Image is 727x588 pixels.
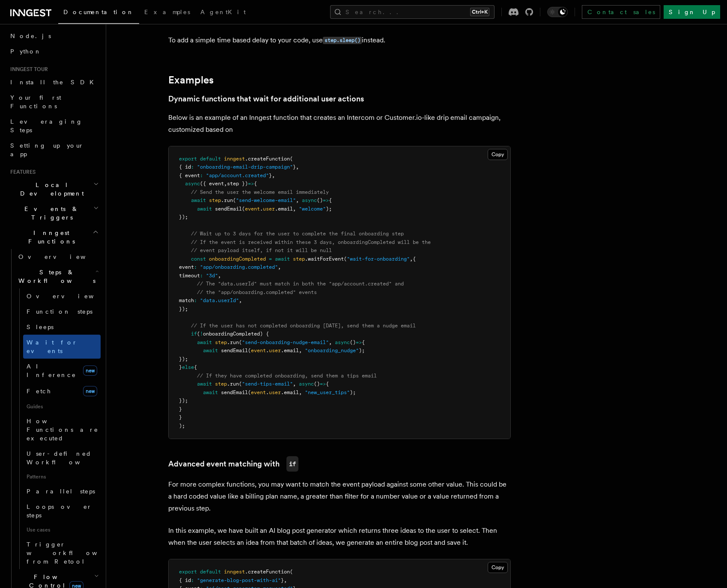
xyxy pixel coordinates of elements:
span: onboardingCompleted) { [203,331,269,337]
a: Dynamic functions that wait for additional user actions [168,93,364,105]
a: Sleeps [23,319,101,335]
span: Features [7,169,36,175]
span: , [296,197,299,203]
a: Trigger workflows from Retool [23,537,101,569]
a: Loops over steps [23,499,101,523]
span: } [179,364,182,370]
span: { [254,181,257,187]
button: Events & Triggers [7,201,101,225]
span: "app/onboarding.completed" [200,264,278,270]
span: export [179,156,197,162]
span: User-defined Workflows [27,450,104,466]
span: event [251,389,266,395]
span: Setting up your app [10,142,84,157]
span: "onboarding-email-drip-campaign" [197,164,293,170]
span: Inngest tour [7,66,48,73]
span: ( [239,381,242,387]
span: => [320,381,326,387]
span: onboardingCompleted [209,256,266,262]
span: , [293,206,296,212]
span: Node.js [10,33,51,39]
span: inngest [224,569,245,575]
span: Loops over steps [27,503,92,519]
span: .run [227,339,239,345]
p: Below is an example of an Inngest function that creates an Intercom or Customer.io-like drip emai... [168,112,511,136]
span: Sleeps [27,324,54,330]
a: AI Inferencenew [23,359,101,383]
span: // If the event is received within these 3 days, onboardingCompleted will be the [191,239,431,245]
span: // If the user has not completed onboarding [DATE], send them a nudge email [191,323,416,329]
span: ( [290,569,293,575]
button: Copy [488,149,508,160]
span: , [410,256,413,262]
p: In this example, we have built an AI blog post generator which returns three ideas to the user to... [168,525,511,549]
span: ( [290,156,293,162]
span: step [215,339,227,345]
span: : [200,273,203,279]
span: , [293,381,296,387]
span: const [191,256,206,262]
span: "onboarding_nudge" [305,347,359,353]
code: step.sleep() [323,37,362,44]
button: Steps & Workflows [15,264,101,288]
span: }); [179,214,188,220]
a: Advanced event matching withif [168,456,298,472]
span: } [179,414,182,420]
span: , [239,297,242,303]
a: Node.js [7,28,101,44]
span: "app/account.created" [206,172,269,178]
span: . [266,389,269,395]
span: Leveraging Steps [10,118,83,134]
span: , [299,347,302,353]
span: } [179,406,182,412]
span: => [356,339,362,345]
span: "new_user_tips" [305,389,350,395]
span: await [197,339,212,345]
span: step [209,197,221,203]
span: , [278,264,281,270]
span: Parallel steps [27,488,95,495]
span: , [224,181,227,187]
a: Contact sales [582,5,660,19]
span: Patterns [23,470,101,484]
span: "send-welcome-email" [236,197,296,203]
span: Python [10,48,42,55]
a: Examples [168,74,214,86]
a: Setting up your app [7,138,101,162]
span: ( [197,331,200,337]
span: else [182,364,194,370]
span: () [314,381,320,387]
span: : [191,164,194,170]
span: ( [233,197,236,203]
p: To add a simple time based delay to your code, use instead. [168,34,511,47]
a: Function steps [23,304,101,319]
span: "3d" [206,273,218,279]
span: export [179,569,197,575]
span: new [83,365,97,376]
span: async [335,339,350,345]
kbd: Ctrl+K [470,8,489,16]
span: . [260,206,263,212]
span: Your first Functions [10,94,61,110]
span: .email [275,206,293,212]
span: event [245,206,260,212]
button: Local Development [7,177,101,201]
span: "send-tips-email" [242,381,293,387]
span: Inngest Functions [7,229,92,246]
span: Overview [18,253,107,260]
span: // the "app/onboarding.completed" events [197,289,317,295]
span: Overview [27,293,115,300]
a: Your first Functions [7,90,101,114]
span: ); [326,206,332,212]
span: user [269,347,281,353]
span: // Wait up to 3 days for the user to complete the final onboarding step [191,231,404,237]
span: step [215,381,227,387]
span: default [200,569,221,575]
span: // event payload itself, if not it will be null [191,247,332,253]
span: , [218,273,221,279]
span: { id [179,164,191,170]
a: Leveraging Steps [7,114,101,138]
span: AI Inference [27,363,76,378]
span: // Send the user the welcome email immediately [191,189,329,195]
span: event [251,347,266,353]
